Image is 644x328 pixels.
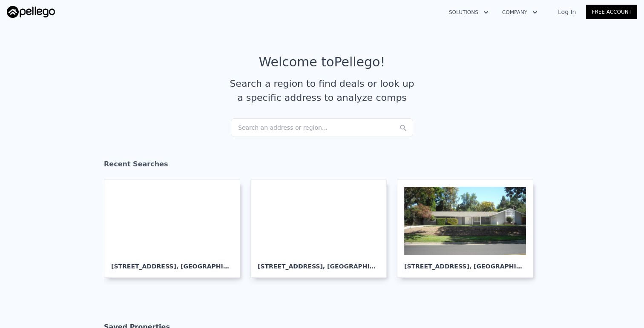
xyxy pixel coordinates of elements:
[227,77,417,105] div: Search a region to find deals or look up a specific address to analyze comps
[404,255,526,271] div: [STREET_ADDRESS] , [GEOGRAPHIC_DATA]
[250,180,394,278] a: [STREET_ADDRESS], [GEOGRAPHIC_DATA]
[495,5,544,20] button: Company
[111,255,233,271] div: [STREET_ADDRESS] , [GEOGRAPHIC_DATA]
[586,5,637,19] a: Free Account
[397,180,540,278] a: [STREET_ADDRESS], [GEOGRAPHIC_DATA]
[104,180,247,278] a: [STREET_ADDRESS], [GEOGRAPHIC_DATA]
[7,6,55,18] img: Pellego
[258,255,379,271] div: [STREET_ADDRESS] , [GEOGRAPHIC_DATA]
[548,8,586,16] a: Log In
[231,118,413,137] div: Search an address or region...
[104,152,540,180] div: Recent Searches
[259,54,385,70] div: Welcome to Pellego !
[442,5,495,20] button: Solutions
